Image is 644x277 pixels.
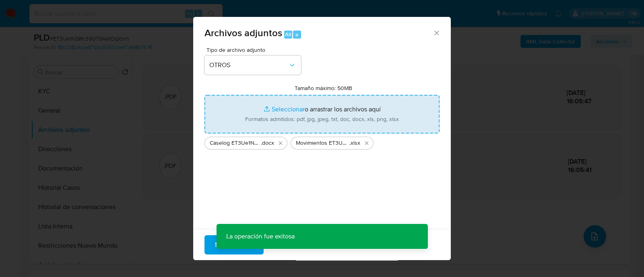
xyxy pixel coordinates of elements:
p: La operación fue exitosa [217,224,304,249]
label: Tamaño máximo: 50MB [295,84,352,92]
span: Subir archivo [215,236,253,254]
button: Eliminar Caselog ET3Ue1NSRn39G79Ae1OqI0nh_2025_09_18_03_26_49.docx [276,138,285,148]
span: .docx [261,139,274,147]
span: Alt [285,31,291,38]
span: Archivos adjuntos [204,26,282,40]
button: OTROS [204,55,301,75]
button: Subir archivo [204,235,264,254]
span: Cancelar [277,236,303,254]
span: Caselog ET3Ue1NSRn39G79Ae1OqI0nh_2025_09_18_03_26_49 [210,139,261,147]
button: Cerrar [433,29,440,36]
span: .xlsx [349,139,360,147]
button: Eliminar Movimientos ET3Ue1NSRn39G79Ae1OqI0nh_2025_09_18_03_26_49.xlsx [362,138,372,148]
span: Tipo de archivo adjunto [206,47,303,53]
span: OTROS [209,61,288,69]
span: a [295,31,298,38]
ul: Archivos seleccionados [204,133,440,150]
span: Movimientos ET3Ue1NSRn39G79Ae1OqI0nh_2025_09_18_03_26_49 [296,139,349,147]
